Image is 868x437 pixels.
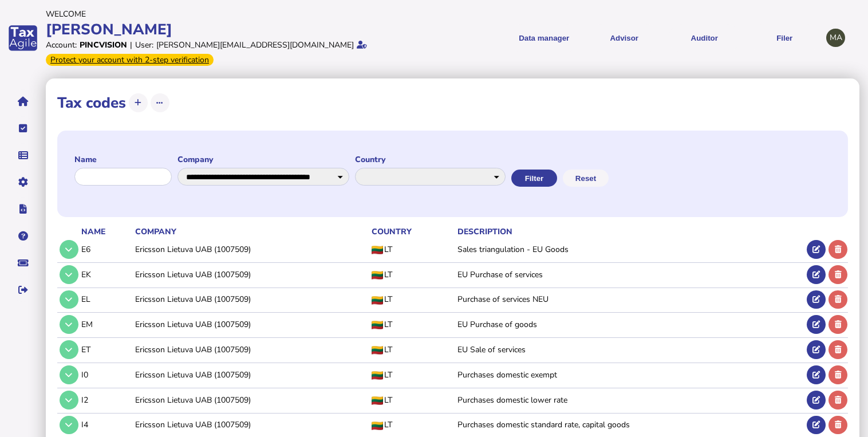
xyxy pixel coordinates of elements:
img: LT flag [372,371,383,380]
td: EM [79,313,133,336]
div: LT [372,419,455,430]
th: Name [79,226,133,238]
img: LT flag [372,246,383,254]
th: Description [455,226,805,238]
td: Ericsson Lietuva UAB (1007509) [133,363,369,386]
td: ET [79,338,133,361]
td: EK [79,262,133,286]
i: Email verified [357,41,367,49]
div: Account: [46,40,77,50]
div: [PERSON_NAME] [46,19,431,40]
menu: navigate products [436,24,821,52]
div: User: [135,40,153,50]
div: From Oct 1, 2025, 2-step verification will be required to login. Set it up now... [46,54,214,66]
button: Delete tax code [828,240,847,259]
td: I4 [79,413,133,436]
button: Tax code details [60,365,78,384]
div: [PERSON_NAME][EMAIL_ADDRESS][DOMAIN_NAME] [156,40,354,50]
button: Delete tax code [828,416,847,435]
button: Add tax code [129,93,148,112]
button: Edit tax code [807,290,826,309]
img: LT flag [372,396,383,405]
div: LT [372,294,455,305]
button: Data manager [11,143,35,167]
button: Delete tax code [828,365,847,384]
button: More options... [151,93,169,112]
button: Raise a support ticket [11,251,35,275]
button: Tax code details [60,391,78,410]
button: Tax code details [60,315,78,334]
button: Delete tax code [828,265,847,284]
div: LT [372,269,455,280]
img: LT flag [372,321,383,329]
button: Edit tax code [807,416,826,435]
button: Developer hub links [11,197,35,221]
img: LT flag [372,296,383,305]
img: LT flag [372,422,383,430]
button: Shows a dropdown of VAT Advisor options [588,24,660,52]
label: Company [177,154,349,165]
td: Ericsson Lietuva UAB (1007509) [133,262,369,286]
td: Purchase of services NEU [455,288,805,311]
div: LT [372,395,455,405]
td: E6 [79,238,133,261]
button: Manage settings [11,170,35,194]
button: Edit tax code [807,340,826,359]
button: Filer [748,24,820,52]
img: LT flag [372,346,383,355]
td: Purchases domestic lower rate [455,388,805,411]
div: Profile settings [826,29,845,48]
button: Tax code details [60,240,78,259]
h1: Tax codes [57,93,126,113]
div: | [130,40,132,50]
button: Auditor [668,24,740,52]
button: Help pages [11,224,35,248]
button: Filter [511,170,557,187]
td: Ericsson Lietuva UAB (1007509) [133,413,369,436]
div: LT [372,244,455,255]
button: Edit tax code [807,315,826,334]
button: Tasks [11,116,35,140]
div: LT [372,344,455,355]
button: Tax code details [60,340,78,359]
td: Ericsson Lietuva UAB (1007509) [133,238,369,261]
button: Edit tax code [807,265,826,284]
button: Tax code details [60,416,78,435]
button: Edit tax code [807,391,826,410]
button: Home [11,89,35,113]
td: Purchases domestic standard rate, capital goods [455,413,805,436]
label: Country [355,154,506,165]
td: EU Sale of services [455,338,805,361]
div: Pincvision [80,40,127,50]
button: Edit tax code [807,240,826,259]
th: Company [133,226,369,238]
td: Ericsson Lietuva UAB (1007509) [133,313,369,336]
td: Sales triangulation - EU Goods [455,238,805,261]
td: Ericsson Lietuva UAB (1007509) [133,338,369,361]
td: EU Purchase of services [455,262,805,286]
div: LT [372,319,455,330]
td: EU Purchase of goods [455,313,805,336]
button: Delete tax code [828,315,847,334]
button: Delete tax code [828,340,847,359]
td: I2 [79,388,133,411]
td: Ericsson Lietuva UAB (1007509) [133,388,369,411]
td: Purchases domestic exempt [455,363,805,386]
button: Delete tax code [828,391,847,410]
div: LT [372,369,455,380]
td: EL [79,288,133,311]
td: I0 [79,363,133,386]
img: LT flag [372,271,383,279]
button: Delete tax code [828,290,847,309]
td: Ericsson Lietuva UAB (1007509) [133,288,369,311]
button: Reset [563,170,609,187]
button: Sign out [11,278,35,302]
button: Tax code details [60,265,78,284]
button: Shows a dropdown of Data manager options [508,24,580,52]
div: Country [372,226,455,237]
button: Edit tax code [807,365,826,384]
div: Welcome [46,9,431,19]
label: Name [74,154,172,165]
button: Tax code details [60,290,78,309]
